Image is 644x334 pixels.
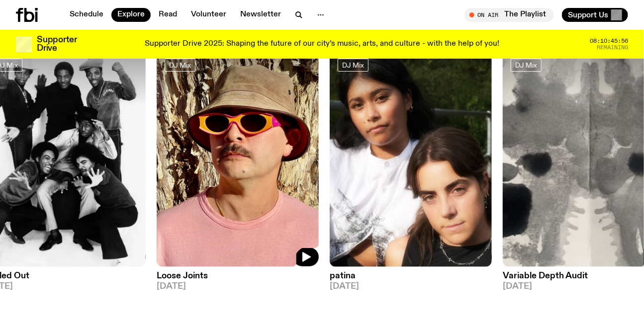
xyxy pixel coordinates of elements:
[111,8,151,22] a: Explore
[330,282,492,291] span: [DATE]
[338,59,368,72] a: DJ Mix
[511,59,542,72] a: DJ Mix
[330,272,492,280] h3: patina
[64,8,109,22] a: Schedule
[597,45,628,50] span: Remaining
[145,40,499,49] p: Supporter Drive 2025: Shaping the future of our city’s music, arts, and culture - with the help o...
[562,8,628,22] button: Support Us
[590,38,628,44] span: 08:10:45:56
[515,61,537,69] span: DJ Mix
[234,8,287,22] a: Newsletter
[157,267,319,291] a: Loose Joints[DATE]
[169,61,191,69] span: DJ Mix
[37,36,77,53] h3: Supporter Drive
[330,267,492,291] a: patina[DATE]
[157,51,319,267] img: Tyson stands in front of a paperbark tree wearing orange sunglasses, a suede bucket hat and a pin...
[165,59,195,72] a: DJ Mix
[157,282,319,291] span: [DATE]
[157,272,319,280] h3: Loose Joints
[153,8,183,22] a: Read
[342,61,364,69] span: DJ Mix
[464,8,554,22] button: On AirThe Playlist
[185,8,232,22] a: Volunteer
[568,10,608,19] span: Support Us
